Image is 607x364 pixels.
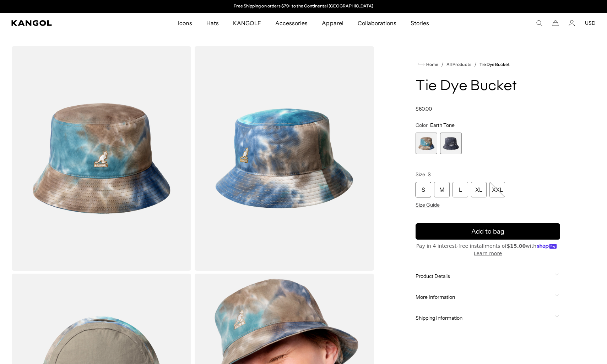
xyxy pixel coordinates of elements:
span: More Information [416,294,552,300]
img: color-earth-tone [194,46,374,271]
span: Product Details [416,273,552,279]
li: / [438,60,444,69]
span: Collaborations [358,13,396,33]
a: Kangol [11,20,118,26]
img: color-earth-tone [11,46,191,271]
div: S [416,182,431,197]
span: Earth Tone [430,122,455,128]
span: Hats [206,13,219,33]
a: Tie Dye Bucket [479,62,510,67]
a: KANGOLF [226,13,268,33]
label: Earth Tone [416,133,437,154]
slideshow-component: Announcement bar [231,4,377,9]
div: 1 of 2 [416,133,437,154]
span: S [428,171,431,178]
span: Apparel [322,13,343,33]
a: Hats [199,13,226,33]
a: Icons [171,13,199,33]
button: USD [585,20,596,26]
summary: Search here [536,20,542,26]
button: Cart [552,20,559,26]
a: All Products [446,62,471,67]
nav: breadcrumbs [416,60,560,69]
label: Smoke [440,133,462,154]
div: Announcement [231,4,377,9]
span: Add to bag [471,227,504,236]
span: Icons [178,13,192,33]
a: Apparel [315,13,350,33]
span: KANGOLF [233,13,261,33]
div: 1 of 2 [231,4,377,9]
span: Stories [411,13,429,33]
div: M [434,182,450,197]
a: Account [569,20,575,26]
a: Home [418,61,438,68]
div: XXL [489,182,505,197]
h1: Tie Dye Bucket [416,79,560,94]
button: Add to bag [416,223,560,240]
span: Size Guide [416,202,440,208]
span: Home [425,62,438,67]
a: Stories [403,13,436,33]
span: $60.00 [416,106,432,112]
a: Accessories [268,13,315,33]
span: Color [416,122,428,128]
li: / [471,60,477,69]
div: XL [471,182,487,197]
div: 2 of 2 [440,133,462,154]
span: Shipping Information [416,315,552,321]
a: Collaborations [351,13,403,33]
span: Accessories [275,13,308,33]
span: Size [416,171,425,178]
a: Free Shipping on orders $79+ to the Continental [GEOGRAPHIC_DATA] [234,3,373,9]
div: L [452,182,468,197]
